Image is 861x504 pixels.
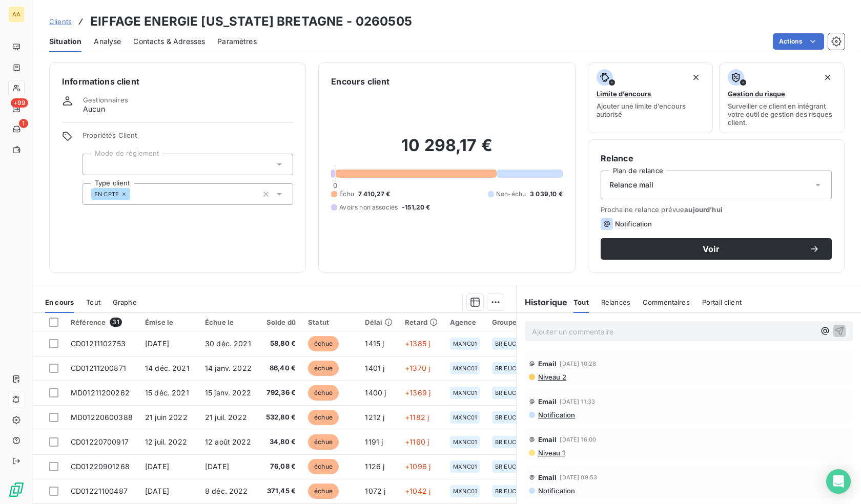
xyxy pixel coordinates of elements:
span: Tout [86,298,100,306]
span: Notification [537,411,576,419]
span: Notification [615,220,652,228]
button: Actions [773,33,824,50]
span: [DATE] 10:28 [560,361,596,367]
div: Retard [405,318,438,326]
span: BRIEUC [495,390,516,396]
span: échue [308,434,339,450]
span: 34,80 € [265,437,296,447]
span: Gestion du risque [728,90,785,98]
span: +1369 j [405,388,430,397]
span: [DATE] 16:00 [560,436,596,443]
span: 0 [333,181,337,190]
input: Ajouter une valeur [91,160,99,169]
span: MXNC01 [453,365,477,371]
span: BRIEUC [495,439,516,445]
span: Tout [573,298,589,306]
span: CD01221100487 [71,487,128,495]
span: 1072 j [365,487,385,495]
span: échue [308,361,339,376]
span: 1 [19,119,28,128]
span: Propriétés Client [83,131,293,145]
div: Groupe agences [492,318,547,326]
span: Commentaires [643,298,690,306]
span: Analyse [94,36,121,47]
div: Agence [450,318,480,326]
button: Voir [601,238,832,260]
span: Contacts & Adresses [133,36,205,47]
span: MXNC01 [453,390,477,396]
span: 12 août 2022 [205,437,251,446]
div: Statut [308,318,353,326]
img: Logo LeanPay [8,481,25,498]
span: échue [308,410,339,425]
span: +99 [11,98,28,108]
div: Échue le [205,318,253,326]
span: Non-échu [496,190,526,199]
span: 1126 j [365,462,384,471]
span: Clients [49,17,72,26]
span: échue [308,484,339,499]
span: 7 410,27 € [358,190,391,199]
h6: Encours client [331,75,389,88]
h2: 10 298,17 € [331,135,562,166]
span: Graphe [113,298,137,306]
span: [DATE] [145,339,169,348]
span: échue [308,459,339,474]
span: Email [538,397,557,406]
span: MXNC01 [453,488,477,494]
span: CD01220901268 [71,462,130,471]
span: Niveau 1 [537,449,565,457]
span: 8 déc. 2022 [205,487,248,495]
span: Email [538,435,557,444]
span: 76,08 € [265,461,296,472]
span: 1212 j [365,413,384,422]
span: En cours [45,298,74,306]
span: CD01211200871 [71,364,126,372]
span: échue [308,336,339,351]
span: +1042 j [405,487,430,495]
span: 15 janv. 2022 [205,388,251,397]
span: Portail client [702,298,742,306]
span: 12 juil. 2022 [145,437,187,446]
span: Ajouter une limite d’encours autorisé [597,102,705,118]
span: échue [308,385,339,401]
span: Email [538,360,557,368]
span: 1400 j [365,388,386,397]
span: MD01220600388 [71,413,133,422]
span: 14 janv. 2022 [205,364,252,372]
h3: EIFFAGE ENERGIE [US_STATE] BRETAGNE - 0260505 [90,12,412,31]
span: 30 déc. 2021 [205,339,251,348]
span: [DATE] [145,462,169,471]
span: MXNC01 [453,439,477,445]
div: Émise le [145,318,193,326]
span: 21 juin 2022 [145,413,188,422]
span: 1191 j [365,437,383,446]
a: Clients [49,16,72,27]
span: +1096 j [405,462,430,471]
span: +1385 j [405,339,430,348]
span: Paramètres [217,36,257,47]
span: BRIEUC [495,464,516,470]
button: Gestion du risqueSurveiller ce client en intégrant votre outil de gestion des risques client. [719,62,845,133]
span: MD01211200262 [71,388,130,397]
span: MXNC01 [453,414,477,421]
input: Ajouter une valeur [130,190,138,199]
div: Solde dû [265,318,296,326]
span: MXNC01 [453,341,477,347]
span: -151,20 € [402,203,430,212]
span: Relances [601,298,630,306]
span: BRIEUC [495,488,516,494]
h6: Relance [601,152,832,164]
h6: Historique [517,296,568,308]
span: +1370 j [405,364,430,372]
span: CD01211102753 [71,339,126,348]
span: Aucun [83,104,105,114]
div: Open Intercom Messenger [826,469,851,494]
span: 21 juil. 2022 [205,413,247,422]
span: 15 déc. 2021 [145,388,189,397]
span: +1160 j [405,437,429,446]
span: Avoirs non associés [339,203,398,212]
span: [DATE] [145,487,169,495]
span: Surveiller ce client en intégrant votre outil de gestion des risques client. [728,102,836,127]
span: 532,80 € [265,412,296,423]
